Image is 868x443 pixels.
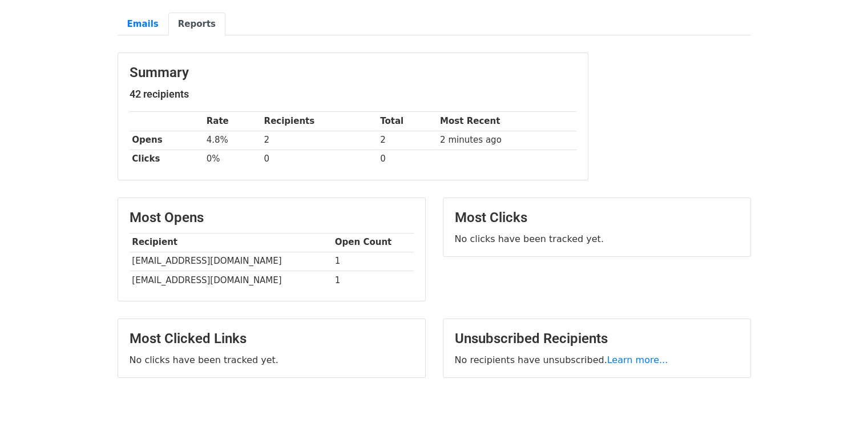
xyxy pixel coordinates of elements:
[130,150,204,168] th: Clicks
[168,13,225,36] a: Reports
[332,252,414,271] td: 1
[455,354,739,366] p: No recipients have unsubscribed.
[130,233,332,252] th: Recipient
[811,388,868,443] iframe: Chat Widget
[130,331,414,347] h3: Most Clicked Links
[204,112,261,131] th: Rate
[204,131,261,150] td: 4.8%
[377,131,437,150] td: 2
[261,131,378,150] td: 2
[607,355,668,365] a: Learn more...
[455,210,739,226] h3: Most Clicks
[130,271,332,289] td: [EMAIL_ADDRESS][DOMAIN_NAME]
[437,112,576,131] th: Most Recent
[332,233,414,252] th: Open Count
[130,210,414,226] h3: Most Opens
[455,331,739,347] h3: Unsubscribed Recipients
[204,150,261,168] td: 0%
[437,131,576,150] td: 2 minutes ago
[455,233,739,245] p: No clicks have been tracked yet.
[261,150,378,168] td: 0
[130,88,576,100] h5: 42 recipients
[118,13,168,36] a: Emails
[377,150,437,168] td: 0
[130,131,204,150] th: Opens
[130,252,332,271] td: [EMAIL_ADDRESS][DOMAIN_NAME]
[332,271,414,289] td: 1
[130,65,576,81] h3: Summary
[377,112,437,131] th: Total
[261,112,378,131] th: Recipients
[130,354,414,366] p: No clicks have been tracked yet.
